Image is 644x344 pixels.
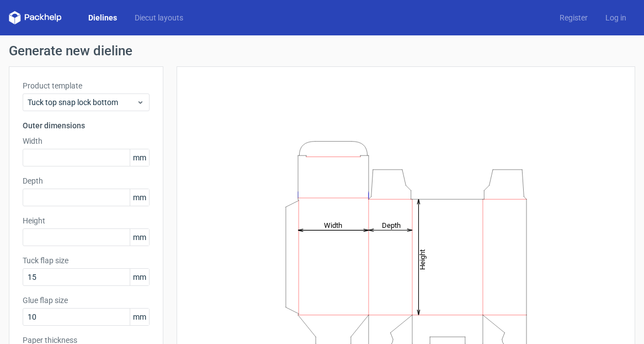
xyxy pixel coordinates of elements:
span: mm [130,229,149,246]
span: Tuck top snap lock bottom [28,97,136,108]
tspan: Width [323,221,342,229]
span: mm [130,309,149,325]
a: Dielines [79,12,126,23]
label: Width [23,135,150,147]
span: mm [130,189,149,206]
span: mm [130,149,149,166]
label: Product template [23,80,150,91]
span: mm [130,269,149,285]
label: Glue flap size [23,295,150,306]
a: Register [551,12,597,23]
label: Tuck flap size [23,255,150,266]
h3: Outer dimensions [23,120,150,131]
label: Height [23,215,150,226]
label: Depth [23,175,150,186]
a: Diecut layouts [126,12,192,23]
tspan: Depth [382,221,401,229]
a: Log in [597,12,635,23]
tspan: Height [418,249,427,269]
h1: Generate new dieline [9,44,635,58]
